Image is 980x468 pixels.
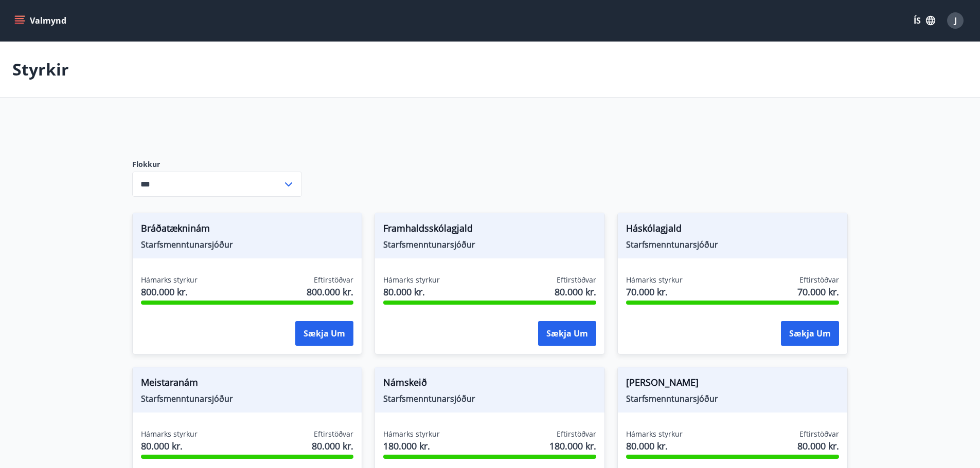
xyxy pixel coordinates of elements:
span: Starfsmenntunarsjóður [626,239,839,250]
span: Hámarks styrkur [626,429,683,439]
span: Eftirstöðvar [557,429,596,439]
span: 80.000 kr. [797,439,839,453]
span: Háskólagjald [626,221,839,239]
button: J [943,8,968,33]
span: 80.000 kr. [555,285,596,298]
button: ÍS [908,11,941,30]
span: Eftirstöðvar [314,275,353,285]
span: Hámarks styrkur [383,275,440,285]
span: 180.000 kr. [549,439,596,453]
span: Námskeið [383,376,596,393]
span: Starfsmenntunarsjóður [383,239,596,250]
span: 80.000 kr. [626,439,683,453]
span: Framhaldsskólagjald [383,221,596,239]
span: [PERSON_NAME] [626,376,839,393]
span: Hámarks styrkur [141,275,198,285]
button: Sækja um [538,321,596,346]
span: Eftirstöðvar [799,429,839,439]
p: Styrkir [12,58,69,81]
button: Sækja um [295,321,353,346]
span: Starfsmenntunarsjóður [383,393,596,404]
span: Eftirstöðvar [314,429,353,439]
span: 80.000 kr. [383,285,440,298]
span: 180.000 kr. [383,439,440,453]
label: Flokkur [132,159,302,170]
span: 80.000 kr. [141,439,198,453]
span: Starfsmenntunarsjóður [626,393,839,404]
span: Meistaranám [141,376,354,393]
span: Eftirstöðvar [799,275,839,285]
span: Hámarks styrkur [141,429,198,439]
span: 70.000 kr. [797,285,839,298]
span: 80.000 kr. [312,439,353,453]
span: 800.000 kr. [307,285,353,298]
span: Starfsmenntunarsjóður [141,239,354,250]
span: J [954,15,957,26]
span: Eftirstöðvar [557,275,596,285]
span: Starfsmenntunarsjóður [141,393,354,404]
button: Sækja um [781,321,839,346]
span: Hámarks styrkur [626,275,683,285]
button: menu [12,11,70,30]
span: Hámarks styrkur [383,429,440,439]
span: Bráðatækninám [141,221,354,239]
span: 800.000 kr. [141,285,198,298]
span: 70.000 kr. [626,285,683,298]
